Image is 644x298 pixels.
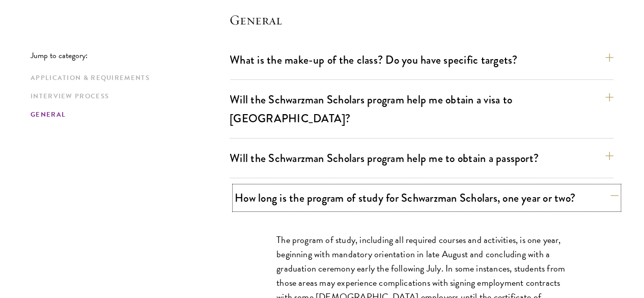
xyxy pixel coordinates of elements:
a: Application & Requirements [31,73,223,84]
button: Will the Schwarzman Scholars program help me to obtain a passport? [230,147,613,170]
a: General [31,110,223,120]
a: Interview Process [31,91,223,102]
button: What is the make-up of the class? Do you have specific targets? [230,48,613,71]
h4: General [230,12,613,28]
p: Jump to category: [31,51,230,60]
button: Will the Schwarzman Scholars program help me obtain a visa to [GEOGRAPHIC_DATA]? [230,88,613,130]
button: How long is the program of study for Schwarzman Scholars, one year or two? [235,186,619,209]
